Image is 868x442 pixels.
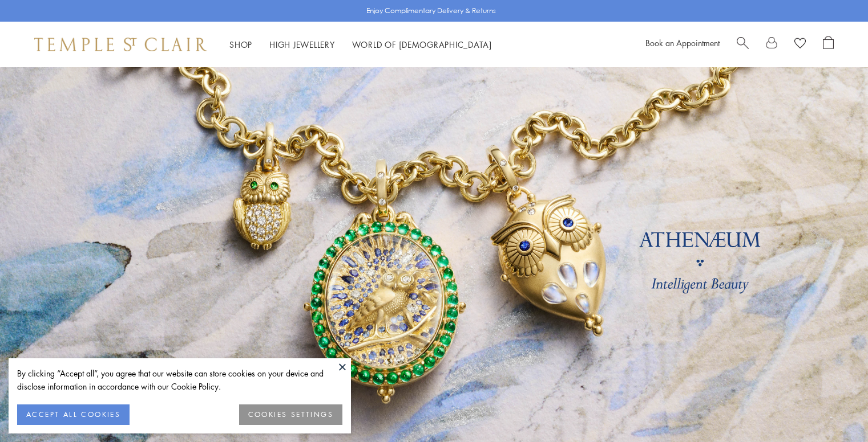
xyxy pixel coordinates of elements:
img: Temple St. Clair [34,38,207,51]
a: World of [DEMOGRAPHIC_DATA]World of [DEMOGRAPHIC_DATA] [352,39,492,50]
a: ShopShop [229,39,252,50]
a: View Wishlist [794,36,806,53]
p: Enjoy Complimentary Delivery & Returns [366,5,496,17]
nav: Main navigation [229,38,492,52]
iframe: Gorgias live chat messenger [811,388,857,431]
a: Book an Appointment [645,37,720,48]
a: Search [737,36,749,53]
a: High JewelleryHigh Jewellery [269,39,335,50]
a: Open Shopping Bag [823,36,834,53]
div: By clicking “Accept all”, you agree that our website can store cookies on your device and disclos... [17,367,342,393]
button: COOKIES SETTINGS [239,404,342,425]
button: ACCEPT ALL COOKIES [17,404,130,425]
